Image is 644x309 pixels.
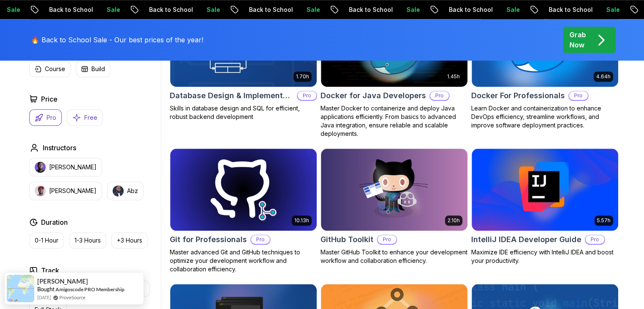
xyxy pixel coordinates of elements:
[117,236,142,245] p: +3 Hours
[296,73,309,80] p: 1.70h
[586,235,604,244] p: Pro
[84,113,97,122] p: Free
[127,187,138,195] p: Abz
[472,149,618,231] img: IntelliJ IDEA Developer Guide card
[294,217,309,224] p: 10.13h
[37,286,55,292] span: Bought
[55,286,124,293] a: Amigoscode PRO Membership
[29,232,64,248] button: 0-1 Hour
[540,6,598,14] p: Back to School
[321,148,468,265] a: GitHub Toolkit card2.10hGitHub ToolkitProMaster GitHub Toolkit to enhance your development workfl...
[7,275,34,302] img: provesource social proof notification image
[37,278,88,285] span: [PERSON_NAME]
[35,236,58,245] p: 0-1 Hour
[45,65,65,73] p: Course
[170,148,317,273] a: Git for Professionals card10.13hGit for ProfessionalsProMaster advanced Git and GitHub techniques...
[170,248,317,273] p: Master advanced Git and GitHub techniques to optimize your development workflow and collaboration...
[29,61,71,77] button: Course
[49,187,97,195] p: [PERSON_NAME]
[298,91,316,100] p: Pro
[170,234,247,246] h2: Git for Professionals
[198,6,225,14] p: Sale
[471,148,619,265] a: IntelliJ IDEA Developer Guide card5.57hIntelliJ IDEA Developer GuideProMaximize IDE efficiency wi...
[471,90,565,102] h2: Docker For Professionals
[113,185,124,196] img: instructor img
[321,90,426,102] h2: Docker for Java Developers
[41,217,68,227] h2: Duration
[170,4,317,121] a: Database Design & Implementation card1.70hNEWDatabase Design & ImplementationProSkills in databas...
[107,182,144,200] button: instructor imgAbz
[251,235,270,244] p: Pro
[141,6,198,14] p: Back to School
[471,248,619,265] p: Maximize IDE efficiency with IntelliJ IDEA and boost your productivity.
[31,35,203,45] p: 🔥 Back to School Sale - Our best prices of the year!
[98,6,125,14] p: Sale
[596,73,611,80] p: 4.64h
[598,6,625,14] p: Sale
[321,234,373,246] h2: GitHub Toolkit
[29,182,102,200] button: instructor img[PERSON_NAME]
[170,90,293,102] h2: Database Design & Implementation
[440,6,498,14] p: Back to School
[49,163,97,171] p: [PERSON_NAME]
[37,294,51,301] span: [DATE]
[471,104,619,130] p: Learn Docker and containerization to enhance DevOps efficiency, streamline workflows, and improve...
[321,4,468,138] a: Docker for Java Developers card1.45hDocker for Java DevelopersProMaster Docker to containerize an...
[170,104,317,121] p: Skills in database design and SQL for efficient, robust backend development
[170,149,317,231] img: Git for Professionals card
[76,61,111,77] button: Build
[471,234,581,246] h2: IntelliJ IDEA Developer Guide
[597,217,611,224] p: 5.57h
[471,4,619,130] a: Docker For Professionals card4.64hDocker For ProfessionalsProLearn Docker and containerization to...
[91,65,105,73] p: Build
[41,265,59,276] h2: Track
[35,185,46,196] img: instructor img
[447,73,460,80] p: 1.45h
[111,232,148,248] button: +3 Hours
[29,109,62,126] button: Pro
[69,232,106,248] button: 1-3 Hours
[398,6,425,14] p: Sale
[67,109,103,126] button: Free
[75,236,101,245] p: 1-3 Hours
[448,217,460,224] p: 2.10h
[340,6,398,14] p: Back to School
[43,143,76,153] h2: Instructors
[35,162,46,173] img: instructor img
[41,6,98,14] p: Back to School
[41,94,58,104] h2: Price
[378,235,396,244] p: Pro
[430,91,449,100] p: Pro
[59,294,86,301] a: ProveSource
[569,30,586,50] p: Grab Now
[298,6,325,14] p: Sale
[498,6,525,14] p: Sale
[321,248,468,265] p: Master GitHub Toolkit to enhance your development workflow and collaboration efficiency.
[29,158,102,177] button: instructor img[PERSON_NAME]
[321,104,468,138] p: Master Docker to containerize and deploy Java applications efficiently. From basics to advanced J...
[569,91,588,100] p: Pro
[47,113,56,122] p: Pro
[240,6,298,14] p: Back to School
[321,149,467,231] img: GitHub Toolkit card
